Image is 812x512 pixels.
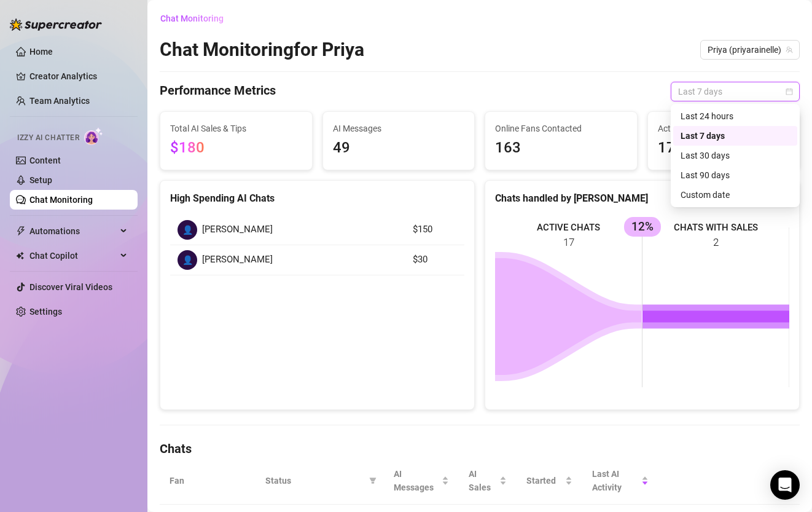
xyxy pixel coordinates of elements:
[786,46,793,53] span: team
[160,38,364,61] h2: Chat Monitoring for Priya
[673,185,797,205] div: Custom date
[770,470,800,500] div: Open Intercom Messenger
[178,250,197,270] div: 👤
[495,136,627,160] span: 163
[333,136,465,160] span: 49
[413,253,457,267] article: $30
[678,82,792,101] span: Last 7 days
[681,149,790,162] div: Last 30 days
[459,457,517,505] th: AI Sales
[178,220,197,240] div: 👤
[160,457,256,505] th: Fan
[369,477,377,484] span: filter
[394,467,440,494] span: AI Messages
[160,440,800,457] h4: Chats
[29,156,61,165] a: Content
[160,82,276,101] h4: Performance Metrics
[29,246,117,266] span: Chat Copilot
[708,41,792,59] span: Priya (priyarainelle)
[495,191,789,206] div: Chats handled by [PERSON_NAME]
[681,168,790,182] div: Last 90 days
[29,47,53,57] a: Home
[681,129,790,143] div: Last 7 days
[160,14,224,23] span: Chat Monitoring
[367,471,379,490] span: filter
[333,122,465,135] span: AI Messages
[526,474,563,487] span: Started
[29,282,112,292] a: Discover Viral Videos
[673,165,797,185] div: Last 90 days
[681,188,790,202] div: Custom date
[658,136,790,160] span: 17
[170,139,205,156] span: $180
[10,18,102,31] img: logo-BBDzfeDw.svg
[495,122,627,135] span: Online Fans Contacted
[16,226,26,236] span: thunderbolt
[170,122,302,135] span: Total AI Sales & Tips
[29,66,128,86] a: Creator Analytics
[84,127,103,145] img: AI Chatter
[17,132,79,144] span: Izzy AI Chatter
[170,191,464,206] div: High Spending AI Chats
[160,9,233,28] button: Chat Monitoring
[517,457,582,505] th: Started
[673,146,797,165] div: Last 30 days
[202,223,273,237] span: [PERSON_NAME]
[29,221,117,241] span: Automations
[265,474,364,487] span: Status
[658,122,790,135] span: Active Chats
[582,457,658,505] th: Last AI Activity
[384,457,459,505] th: AI Messages
[786,88,793,95] span: calendar
[673,106,797,126] div: Last 24 hours
[29,307,62,317] a: Settings
[16,251,24,260] img: Chat Copilot
[592,467,639,494] span: Last AI Activity
[413,223,457,237] article: $150
[673,126,797,146] div: Last 7 days
[681,109,790,123] div: Last 24 hours
[29,195,93,205] a: Chat Monitoring
[29,96,90,106] a: Team Analytics
[202,253,273,267] span: [PERSON_NAME]
[469,467,497,494] span: AI Sales
[29,175,52,185] a: Setup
